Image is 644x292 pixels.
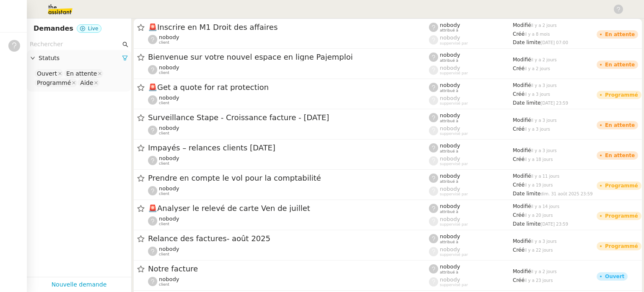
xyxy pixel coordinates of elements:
[429,155,513,166] app-user-label: suppervisé par
[525,278,553,283] span: il y a 23 jours
[605,32,635,37] div: En attente
[531,269,557,274] span: il y a 2 jours
[440,82,460,88] span: nobody
[440,233,460,239] span: nobody
[159,276,179,282] span: nobody
[52,280,107,289] a: Nouvelle demande
[605,183,638,188] div: Programmé
[80,79,93,87] div: Aide
[429,203,513,214] app-user-label: attribué à
[30,39,121,49] input: Rechercher
[513,126,525,132] span: Créé
[148,216,429,226] app-user-detailed-label: client
[148,24,429,31] span: Inscrire en M1 Droit des affaires
[525,66,550,71] span: il y a 2 jours
[159,192,169,196] span: client
[440,203,460,209] span: nobody
[440,95,460,101] span: nobody
[525,183,553,187] span: il y a 19 jours
[440,210,458,214] span: attribué à
[148,144,429,152] span: Impayés – relances clients [DATE]
[148,83,157,92] span: 🚨
[159,131,169,136] span: client
[148,84,429,91] span: Get a quote for rat protection
[429,173,513,184] app-user-label: attribué à
[148,114,429,121] span: Surveillance Stape - Croissance facture - [DATE]
[159,125,179,131] span: nobody
[531,204,560,209] span: il y a 14 jours
[37,70,57,77] div: Ouvert
[440,270,458,275] span: attribué à
[440,125,460,132] span: nobody
[531,118,557,123] span: il y a 3 jours
[531,23,557,28] span: il y a 2 jours
[27,50,131,66] div: Statuts
[148,125,429,136] app-user-detailed-label: client
[531,83,557,88] span: il y a 3 jours
[440,112,460,118] span: nobody
[531,239,557,244] span: il y a 3 jours
[605,62,635,67] div: En attente
[148,265,429,273] span: Notre facture
[513,203,531,209] span: Modifié
[605,92,638,97] div: Programmé
[513,173,531,179] span: Modifié
[159,101,169,105] span: client
[440,162,468,166] span: suppervisé par
[440,41,468,46] span: suppervisé par
[159,71,169,75] span: client
[159,34,179,40] span: nobody
[159,282,169,287] span: client
[440,34,460,41] span: nobody
[440,71,468,76] span: suppervisé par
[440,89,458,93] span: attribué à
[66,70,97,77] div: En attente
[429,125,513,136] app-user-label: suppervisé par
[429,52,513,63] app-user-label: attribué à
[440,276,460,283] span: nobody
[513,147,531,153] span: Modifié
[148,53,429,61] span: Bienvenue sur votre nouvel espace en ligne Pajemploi
[440,149,458,154] span: attribué à
[525,32,550,37] span: il y a 8 mois
[429,142,513,153] app-user-label: attribué à
[440,65,460,71] span: nobody
[429,65,513,76] app-user-label: suppervisé par
[513,221,540,227] span: Date limite
[159,95,179,101] span: nobody
[429,263,513,274] app-user-label: attribué à
[513,156,525,162] span: Créé
[513,39,540,45] span: Date limite
[513,66,525,71] span: Créé
[513,117,531,123] span: Modifié
[88,26,99,32] span: Live
[159,40,169,45] span: client
[540,101,568,105] span: [DATE] 23:59
[148,64,429,75] app-user-detailed-label: client
[429,112,513,123] app-user-label: attribué à
[605,274,624,279] div: Ouvert
[440,246,460,253] span: nobody
[540,40,568,45] span: [DATE] 07:00
[429,22,513,33] app-user-label: attribué à
[605,244,638,249] div: Programmé
[159,64,179,71] span: nobody
[605,153,635,158] div: En attente
[513,91,525,97] span: Créé
[159,246,179,252] span: nobody
[148,276,429,287] app-user-detailed-label: client
[159,161,169,166] span: client
[525,157,553,162] span: il y a 18 jours
[440,132,468,136] span: suppervisé par
[159,216,179,222] span: nobody
[440,222,468,227] span: suppervisé par
[148,34,429,45] app-user-detailed-label: client
[159,185,179,192] span: nobody
[513,100,540,106] span: Date limite
[39,53,122,63] span: Statuts
[440,192,468,197] span: suppervisé par
[513,22,531,28] span: Modifié
[440,186,460,192] span: nobody
[513,212,525,218] span: Créé
[440,28,458,33] span: attribué à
